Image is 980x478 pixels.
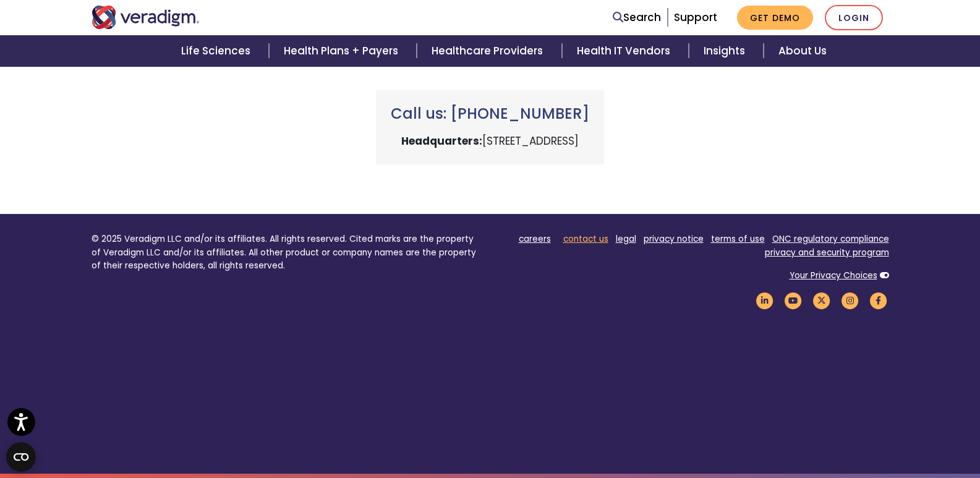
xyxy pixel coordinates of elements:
a: Support [674,10,717,25]
a: Health Plans + Payers [269,35,417,67]
a: Health IT Vendors [562,35,689,67]
a: Your Privacy Choices [790,270,877,281]
a: Healthcare Providers [417,35,561,67]
a: Insights [689,35,764,67]
a: Search [613,9,661,26]
p: © 2025 Veradigm LLC and/or its affiliates. All rights reserved. Cited marks are the property of V... [92,233,481,273]
a: Veradigm YouTube Link [783,294,804,306]
a: careers [519,233,551,245]
a: Get Demo [737,6,813,30]
a: Life Sciences [166,35,269,67]
a: contact us [563,233,608,245]
a: terms of use [711,233,765,245]
a: About Us [764,35,842,67]
h3: Call us: [PHONE_NUMBER] [391,105,589,123]
strong: Headquarters: [401,134,482,148]
a: Veradigm LinkedIn Link [754,294,775,306]
a: ONC regulatory compliance [772,233,889,245]
a: Veradigm Twitter Link [811,294,832,306]
a: Login [825,5,883,30]
a: Veradigm Instagram Link [840,294,861,306]
button: Open CMP widget [6,442,36,472]
a: privacy notice [644,233,704,245]
a: privacy and security program [765,247,889,258]
a: legal [616,233,636,245]
a: Veradigm Facebook Link [868,294,889,306]
p: [STREET_ADDRESS] [391,133,589,150]
img: Veradigm logo [92,6,200,29]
